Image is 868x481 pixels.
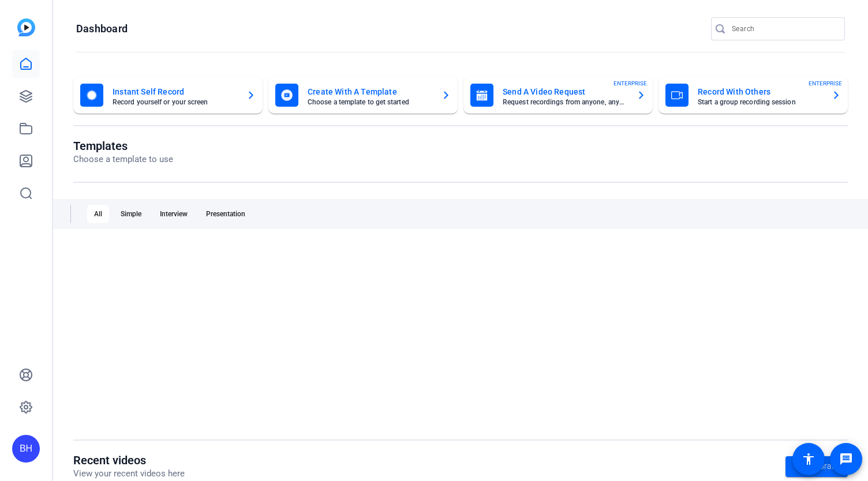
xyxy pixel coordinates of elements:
[73,153,173,166] p: Choose a template to use
[463,77,653,114] button: Send A Video RequestRequest recordings from anyone, anywhereENTERPRISE
[114,205,148,223] div: Simple
[308,99,432,106] mat-card-subtitle: Choose a template to get started
[113,99,237,106] mat-card-subtitle: Record yourself or your screen
[809,79,842,88] span: ENTERPRISE
[802,452,815,466] mat-icon: accessibility
[113,85,237,99] mat-card-title: Instant Self Record
[87,205,109,223] div: All
[308,85,432,99] mat-card-title: Create With A Template
[503,85,627,99] mat-card-title: Send A Video Request
[732,22,836,36] input: Search
[698,99,822,106] mat-card-subtitle: Start a group recording session
[839,452,853,466] mat-icon: message
[12,435,40,463] div: BH
[659,77,848,114] button: Record With OthersStart a group recording sessionENTERPRISE
[73,77,263,114] button: Instant Self RecordRecord yourself or your screen
[73,139,173,153] h1: Templates
[76,22,128,36] h1: Dashboard
[613,79,647,88] span: ENTERPRISE
[73,453,185,467] h1: Recent videos
[17,18,35,36] img: blue-gradient.svg
[153,205,194,223] div: Interview
[698,85,822,99] mat-card-title: Record With Others
[503,99,627,106] mat-card-subtitle: Request recordings from anyone, anywhere
[199,205,252,223] div: Presentation
[268,77,458,114] button: Create With A TemplateChoose a template to get started
[785,456,848,477] a: Go to library
[73,467,185,480] p: View your recent videos here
